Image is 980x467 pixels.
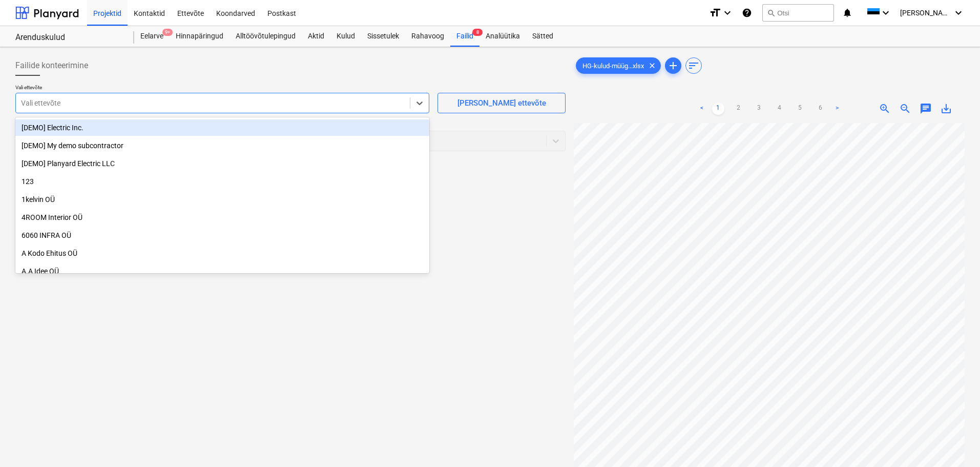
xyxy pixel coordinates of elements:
[15,59,88,72] span: Failide konteerimine
[15,173,429,190] div: 123
[15,84,429,93] p: Vali ettevõte
[15,155,429,172] div: [DEMO] Planyard Electric LLC
[687,59,700,72] span: sort
[15,119,429,136] div: [DEMO] Electric Inc.
[900,9,951,17] span: [PERSON_NAME]
[721,7,734,19] i: keyboard_arrow_down
[831,103,843,115] a: Next page
[134,26,170,47] a: Eelarve9+
[450,26,479,47] div: Failid
[712,103,724,115] a: Page 1 is your current page
[920,103,932,115] span: chat
[899,103,911,115] span: zoom_out
[472,29,483,36] span: 8
[733,103,745,115] a: Page 2
[15,227,429,243] div: 6060 INFRA OÜ
[880,7,892,19] i: keyboard_arrow_down
[15,263,429,279] div: A.A Idee OÜ
[437,93,566,113] button: [PERSON_NAME] ettevõte
[753,103,765,115] a: Page 3
[576,62,650,70] span: HG-kulud-müüg...xlsx
[815,103,827,115] a: Page 6
[405,26,450,47] a: Rahavoog
[696,103,708,115] a: Previous page
[526,26,559,47] a: Sätted
[842,7,852,19] i: notifications
[646,59,658,72] span: clear
[952,7,965,19] i: keyboard_arrow_down
[457,96,546,110] div: [PERSON_NAME] ettevõte
[767,9,775,17] span: search
[576,57,661,74] div: HG-kulud-müüg...xlsx
[170,26,230,47] a: Hinnapäringud
[940,103,952,115] span: save_alt
[794,103,806,115] a: Page 5
[709,7,721,19] i: format_size
[742,7,752,19] i: Abikeskus
[162,29,173,36] span: 9+
[230,26,302,47] a: Alltöövõtulepingud
[879,103,891,115] span: zoom_in
[302,26,330,47] a: Aktid
[667,59,679,72] span: add
[450,26,479,47] a: Failid8
[361,26,405,47] a: Sissetulek
[15,32,122,43] div: Arenduskulud
[15,137,429,154] div: [DEMO] My demo subcontractor
[15,191,429,208] div: 1kelvin OÜ
[762,4,834,22] button: Otsi
[479,26,526,47] a: Analüütika
[134,26,170,47] div: Eelarve
[15,245,429,261] div: A Kodo Ehitus OÜ
[774,103,786,115] a: Page 4
[330,26,361,47] a: Kulud
[15,209,429,226] div: 4ROOM Interior OÜ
